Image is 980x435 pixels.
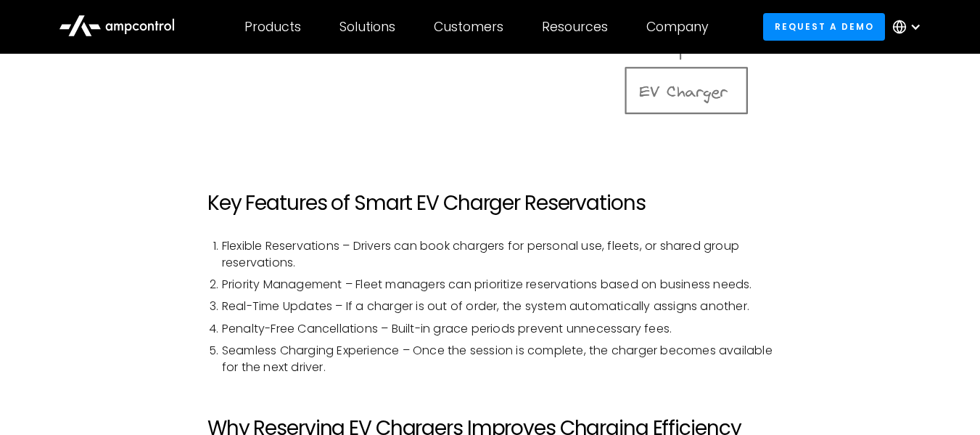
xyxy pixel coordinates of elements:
div: Resources [542,19,608,35]
h2: Key Features of Smart EV Charger Reservations [207,191,773,216]
div: Customers [434,19,503,35]
div: Products [244,19,301,35]
div: Company [646,19,709,35]
li: Real-Time Updates – If a charger is out of order, the system automatically assigns another. [222,298,773,314]
li: Priority Management – Fleet managers can prioritize reservations based on business needs. [222,277,773,293]
li: Penalty-Free Cancellations – Built-in grace periods prevent unnecessary fees. [222,321,773,337]
li: Flexible Reservations – Drivers can book chargers for personal use, fleets, or shared group reser... [222,238,773,271]
div: Solutions [339,19,395,35]
a: Request a demo [763,13,885,40]
li: Seamless Charging Experience – Once the session is complete, the charger becomes available for th... [222,343,773,375]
